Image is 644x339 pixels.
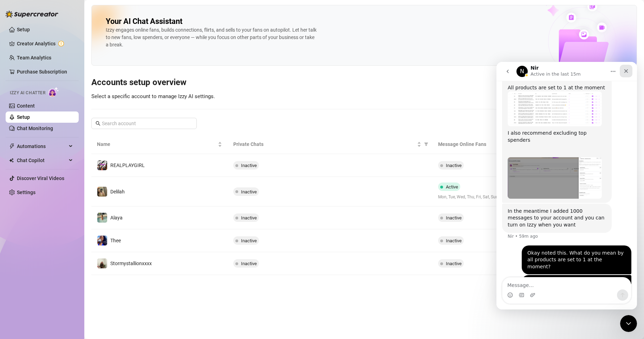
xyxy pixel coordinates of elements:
[110,162,145,168] span: REALPLAYGIRL
[91,77,637,88] h3: Accounts setup overview
[97,258,107,268] img: Stormystallionxxxx
[48,87,59,97] img: AI Chatter
[9,158,14,163] img: Chat Copilot
[17,114,30,120] a: Setup
[9,143,15,149] span: thunderbolt
[424,142,428,146] span: filter
[102,120,187,127] input: Search account
[91,135,228,154] th: Name
[11,230,17,236] button: Emoji picker
[6,213,135,257] div: Fergy says…
[121,228,132,239] button: Send a message…
[97,187,107,197] img: Delilah
[241,261,257,266] span: Inactive
[110,215,123,220] span: Alaya
[17,69,67,75] a: Purchase Subscription
[97,160,107,170] img: REALPLAYGIRL
[25,213,135,249] div: I excluded spenders and now I'm trying to turn on Izzy but still prompted me to contact the team ...
[110,189,125,194] span: Delilah
[17,141,67,152] span: Automations
[106,17,182,26] h2: Your AI Chat Assistant
[446,238,462,243] span: Inactive
[96,121,100,126] span: search
[241,238,257,243] span: Inactive
[17,55,51,60] a: Team Analytics
[446,261,462,266] span: Inactive
[620,315,637,332] iframe: Intercom live chat
[423,139,430,149] span: filter
[110,238,121,243] span: Thee
[17,38,73,49] a: Creator Analytics exclamation-circle
[17,190,35,195] a: Settings
[17,155,67,166] span: Chat Copilot
[241,215,257,220] span: Inactive
[241,163,257,168] span: Inactive
[17,175,64,181] a: Discover Viral Videos
[228,135,432,154] th: Private Chats
[10,90,45,96] span: Izzy AI Chatter
[97,213,107,223] img: Alaya
[6,11,58,18] img: logo-BBDzfeDw.svg
[22,230,28,236] button: Gif picker
[33,230,39,236] button: Upload attachment
[17,126,53,131] a: Chat Monitoring
[438,194,563,200] span: Mon, Tue, Wed, Thu, Fri, Sat, Sun all day
[233,140,415,148] span: Private Chats
[446,215,462,220] span: Inactive
[97,236,107,245] img: Thee
[106,26,317,49] div: Izzy engages online fans, builds connections, flirts, and sells to your fans on autopilot. Let he...
[438,140,558,148] span: Message Online Fans
[17,27,30,32] a: Setup
[446,163,462,168] span: Inactive
[6,216,135,228] textarea: Message…
[97,140,216,148] span: Name
[446,184,458,190] span: Active
[110,261,152,266] span: Stormystallionxxxx
[496,62,637,309] iframe: Intercom live chat
[17,103,35,109] a: Content
[241,189,257,194] span: Inactive
[91,93,215,100] span: Select a specific account to manage Izzy AI settings.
